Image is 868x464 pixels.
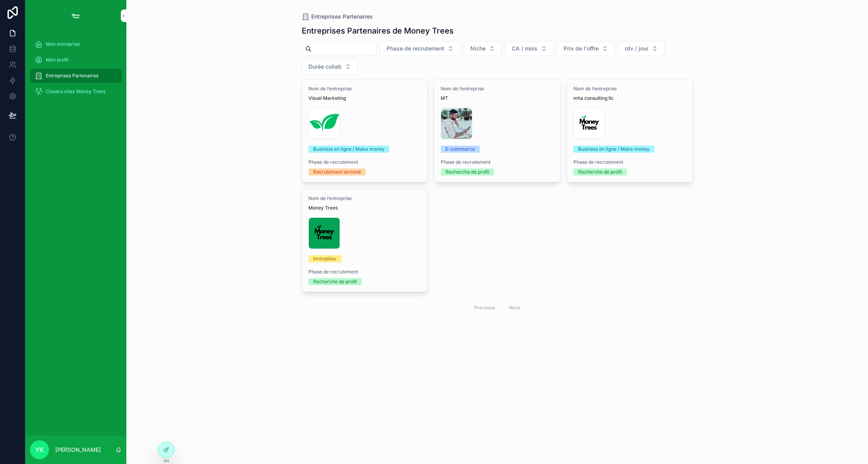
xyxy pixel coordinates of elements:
a: Nom de l’entrepriseMoney TreesImmobilierPhase de recrutementRecherche de profil [302,189,428,292]
a: Nom de l’entrepriseVisuel MarketingBusiness en ligne / Make moneyPhase de recrutementRecrutement ... [302,79,428,182]
span: Phase de recrutement [308,269,421,275]
div: scrollable content [25,32,126,109]
span: Phase de recrutement [387,45,444,52]
p: [PERSON_NAME] [55,446,101,454]
span: mha consulting llc [573,95,686,101]
span: Nom de l’entreprise [441,86,554,92]
button: Select Button [380,41,460,56]
div: Business en ligne / Make money [313,146,385,153]
span: Visuel Marketing [308,95,421,101]
a: Nom de l’entrepriseMTE-commercePhase de recrutementRecherche de profil [434,79,560,182]
div: E-commerce [445,146,475,153]
button: Select Button [557,41,615,56]
span: Mon profil [46,57,68,63]
button: Select Button [505,41,554,56]
button: Select Button [618,41,665,56]
span: Entreprises Partenaires [311,13,373,21]
button: Select Button [464,41,502,56]
a: Mon entreprise [30,37,122,51]
span: Money Trees [308,205,421,211]
a: Entreprises Partenaires [302,13,373,21]
div: Recherche de profil [313,278,357,285]
span: Entreprises Partenaires [46,73,98,79]
div: Recherche de profil [578,168,622,176]
span: Phase de recrutement [441,159,554,165]
span: rdv / jour [625,45,648,52]
div: Recrutement terminé [313,168,361,176]
button: Select Button [302,59,358,74]
a: Closers chez Money Trees [30,84,122,99]
span: Niche [470,45,486,52]
img: App logo [70,9,82,22]
div: Immobilier [313,255,337,262]
a: Entreprises Partenaires [30,69,122,83]
span: Closers chez Money Trees [46,88,105,95]
span: Prix de l'offre [564,45,599,52]
span: MT [441,95,554,101]
h1: Entreprises Partenaires de Money Trees [302,25,454,36]
span: Mon entreprise [46,41,80,47]
span: Phase de recrutement [308,159,421,165]
a: Mon profil [30,53,122,67]
div: Business en ligne / Make money [578,146,650,153]
span: Nom de l’entreprise [308,195,421,202]
span: YK [35,445,44,455]
a: Nom de l’entreprisemha consulting llcBusiness en ligne / Make moneyPhase de recrutementRecherche ... [567,79,693,182]
span: Nom de l’entreprise [308,86,421,92]
span: Nom de l’entreprise [573,86,686,92]
div: Recherche de profil [445,168,489,176]
span: Phase de recrutement [573,159,686,165]
span: CA / mois [512,45,537,52]
span: Durée collab [308,63,342,71]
